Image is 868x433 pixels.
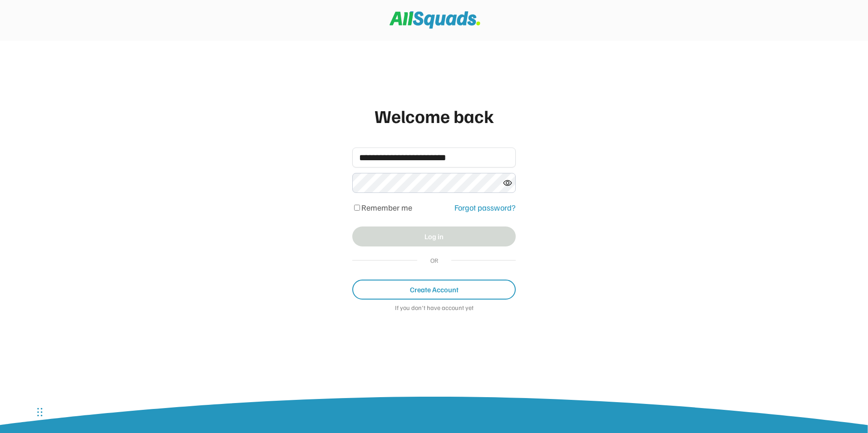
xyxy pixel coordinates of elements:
[352,280,516,300] button: Create Account
[352,102,516,129] div: Welcome back
[352,304,516,313] div: If you don't have account yet
[426,256,442,265] div: OR
[352,226,516,246] button: Log in
[361,202,412,212] label: Remember me
[454,202,516,214] div: Forgot password?
[390,11,480,29] img: Squad%20Logo.svg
